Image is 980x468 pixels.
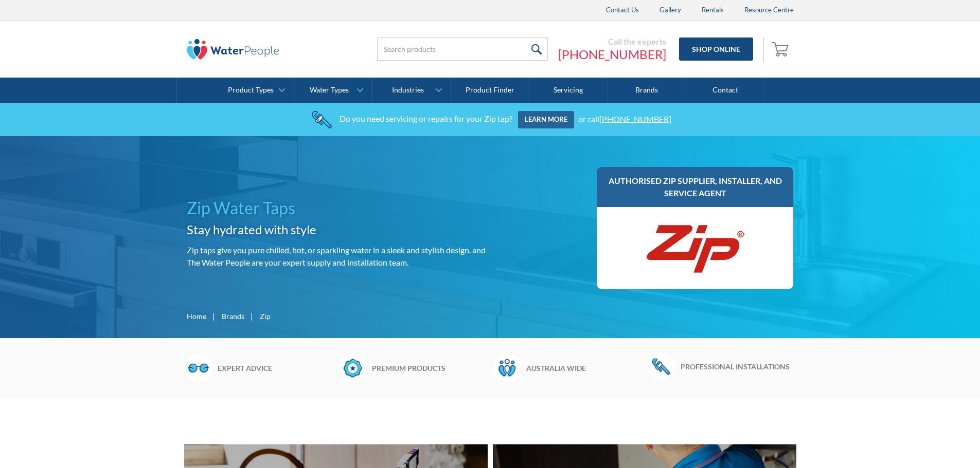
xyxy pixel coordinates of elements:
[608,78,686,103] a: Brands
[187,244,486,269] p: Zip taps give you pure chilled, hot, or sparkling water in a sleek and stylish design. and The Wa...
[372,78,450,103] a: Industries
[340,114,512,123] div: Do you need servicing or repairs for your Zip tap?
[518,111,574,128] a: Learn more
[772,41,791,57] img: shopping cart
[679,38,753,61] a: Shop Online
[526,363,642,373] h6: Australia wide
[493,353,521,382] img: Waterpeople Symbol
[187,39,279,60] img: The Water People
[558,47,666,62] a: [PHONE_NUMBER]
[578,114,671,123] div: or call
[599,114,671,123] a: [PHONE_NUMBER]
[681,361,796,372] h6: Professional installations
[377,38,548,61] input: Search products
[184,353,212,382] img: Glasses
[686,78,764,103] a: Contact
[647,353,675,379] img: Wrench
[222,311,244,322] a: Brands
[451,78,529,103] a: Product Finder
[769,37,794,62] a: Open empty cart
[644,217,746,279] img: Zip
[187,220,486,239] h2: Stay hydrated with style
[310,86,349,95] div: Water Types
[392,86,424,95] div: Industries
[558,36,666,47] div: Call the experts
[187,311,206,322] a: Home
[228,86,274,95] div: Product Types
[187,196,486,220] h1: Zip Water Taps
[607,175,783,199] h3: Authorised Zip supplier, installer, and service agent
[372,363,488,373] h6: Premium products
[260,311,271,322] div: Zip
[529,78,608,103] a: Servicing
[294,78,372,103] a: Water Types
[338,353,367,382] img: Badge
[218,363,333,373] h6: Expert advice
[216,78,294,103] a: Product Types
[250,310,255,322] div: |
[211,310,217,322] div: |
